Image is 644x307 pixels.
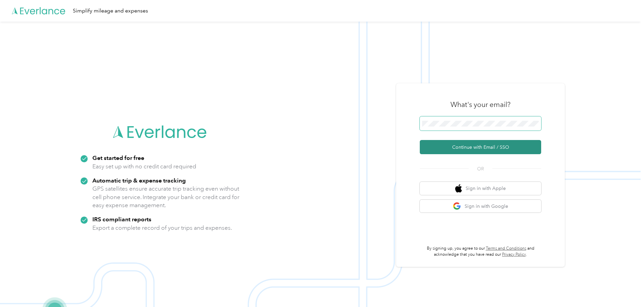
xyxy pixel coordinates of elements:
[92,177,186,184] strong: Automatic trip & expense tracking
[92,154,144,161] strong: Get started for free
[420,246,541,257] p: By signing up, you agree to our and acknowledge that you have read our .
[453,202,461,211] img: google logo
[420,200,541,213] button: google logoSign in with Google
[469,165,492,172] span: OR
[455,184,462,193] img: apple logo
[92,224,232,232] p: Export a complete record of your trips and expenses.
[92,216,151,223] strong: IRS compliant reports
[502,252,526,257] a: Privacy Policy
[450,100,510,109] h3: What's your email?
[420,140,541,154] button: Continue with Email / SSO
[92,185,240,210] p: GPS satellites ensure accurate trip tracking even without cell phone service. Integrate your bank...
[73,7,148,15] div: Simplify mileage and expenses
[420,182,541,195] button: apple logoSign in with Apple
[92,162,196,171] p: Easy set up with no credit card required
[486,246,526,251] a: Terms and Conditions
